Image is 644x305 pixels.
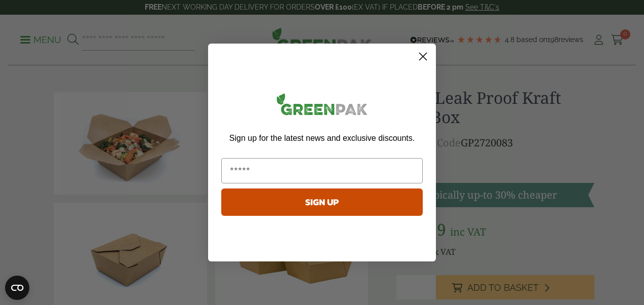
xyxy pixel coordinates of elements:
[221,89,423,123] img: greenpak_logo
[5,276,29,300] button: Open CMP widget
[229,134,415,142] span: Sign up for the latest news and exclusive discounts.
[221,188,423,216] button: SIGN UP
[414,48,432,65] button: Close dialog
[221,158,423,183] input: Email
